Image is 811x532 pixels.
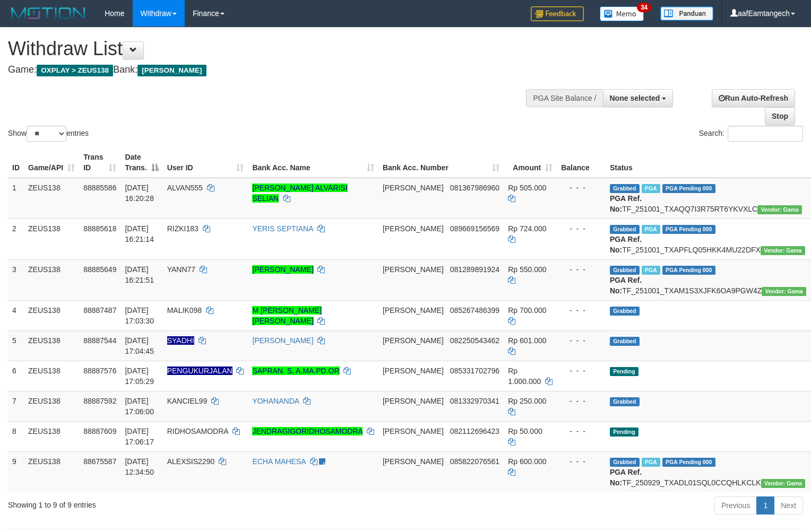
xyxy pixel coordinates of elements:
th: Amount: activate to sort column ascending [504,147,557,178]
span: Vendor URL: https://trx31.1velocity.biz [761,479,806,488]
span: Copy 081289891924 to clipboard [450,265,499,274]
span: 88887487 [83,306,116,315]
a: 1 [756,496,774,514]
th: ID [8,147,24,178]
a: YOHANANDA [252,397,299,405]
span: [PERSON_NAME] [383,265,444,274]
span: Copy 082112696423 to clipboard [450,427,499,435]
img: Button%20Memo.svg [600,6,644,21]
span: [PERSON_NAME] [383,224,444,233]
td: 7 [8,391,24,421]
a: M [PERSON_NAME] [PERSON_NAME] [252,306,322,325]
td: ZEUS138 [24,178,79,219]
span: Vendor URL: https://trx31.1velocity.biz [757,205,802,214]
td: ZEUS138 [24,361,79,391]
td: 9 [8,451,24,492]
td: TF_251001_TXAPFLQ05HKK4MU22DFX [606,219,810,259]
div: - - - [561,305,601,316]
div: - - - [561,264,601,275]
th: Bank Acc. Name: activate to sort column ascending [248,147,378,178]
span: Rp 505.000 [508,184,546,192]
span: [PERSON_NAME] [137,65,206,76]
div: PGA Site Balance / [526,89,602,107]
input: Search: [728,126,803,142]
td: 4 [8,300,24,330]
span: PGA Pending [662,184,715,193]
span: 88887609 [83,427,116,435]
span: Pending [610,367,639,376]
span: ALVAN555 [167,184,203,192]
td: 3 [8,259,24,300]
span: Pending [610,428,639,437]
a: YERIS SEPTIANA [252,224,313,233]
div: - - - [561,223,601,234]
div: Showing 1 to 9 of 9 entries [8,495,330,510]
span: Rp 50.000 [508,427,542,435]
a: [PERSON_NAME] ALVARISI SELIAN [252,184,347,203]
span: Grabbed [610,266,640,275]
span: RIZKI183 [167,224,199,233]
span: Copy 089669156569 to clipboard [450,224,499,233]
span: Marked by aafanarl [642,266,660,275]
th: Game/API: activate to sort column ascending [24,147,79,178]
span: [DATE] 17:04:45 [125,336,154,355]
span: None selected [610,94,660,102]
span: Marked by aafanarl [642,184,660,193]
td: 8 [8,421,24,451]
a: [PERSON_NAME] [252,265,313,274]
span: [PERSON_NAME] [383,427,444,435]
span: PGA Pending [662,458,715,467]
span: [PERSON_NAME] [383,306,444,315]
img: panduan.png [660,6,713,21]
span: KANCIEL99 [167,397,207,405]
b: PGA Ref. No: [610,468,642,487]
a: Previous [714,496,757,514]
select: Showentries [27,126,66,142]
span: Rp 1.000.000 [508,367,541,386]
td: TF_250929_TXADL01SQL0CCQHLKCLK [606,451,810,492]
a: ECHA MAHESA [252,457,305,466]
td: 1 [8,178,24,219]
a: Next [774,496,803,514]
span: Grabbed [610,397,640,406]
span: Copy 085822076561 to clipboard [450,457,499,466]
td: ZEUS138 [24,451,79,492]
td: ZEUS138 [24,421,79,451]
span: 88885586 [83,184,116,192]
span: Nama rekening ada tanda titik/strip, harap diedit [167,336,194,345]
td: ZEUS138 [24,330,79,361]
span: 88885618 [83,224,116,233]
span: OXPLAY > ZEUS138 [37,65,113,76]
span: 34 [637,3,651,12]
a: JENDRAGIGORIDHOSAMODRA [252,427,363,435]
b: PGA Ref. No: [610,276,642,295]
img: Feedback.jpg [531,6,584,21]
span: Rp 600.000 [508,457,546,466]
button: None selected [603,89,674,107]
span: Grabbed [610,337,640,346]
th: Date Trans.: activate to sort column descending [120,147,162,178]
span: RIDHOSAMODRA [167,427,228,435]
span: PGA Pending [662,225,715,234]
th: User ID: activate to sort column ascending [163,147,248,178]
label: Search: [699,126,803,142]
td: ZEUS138 [24,300,79,330]
img: MOTION_logo.png [8,5,89,21]
h4: Game: Bank: [8,65,530,75]
td: ZEUS138 [24,391,79,421]
span: ALEXSIS2290 [167,457,215,466]
span: Copy 081332970341 to clipboard [450,397,499,405]
span: Copy 081367986960 to clipboard [450,184,499,192]
span: 88887576 [83,367,116,375]
td: ZEUS138 [24,219,79,259]
a: SAPRAN. S, A.MA.PD.OR [252,367,339,375]
span: [DATE] 12:34:50 [125,457,154,476]
div: - - - [561,426,601,437]
th: Trans ID: activate to sort column ascending [79,147,120,178]
span: 88675587 [83,457,116,466]
span: Grabbed [610,458,640,467]
div: - - - [561,456,601,467]
span: Rp 724.000 [508,224,546,233]
span: PGA Pending [662,266,715,275]
a: [PERSON_NAME] [252,336,313,345]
